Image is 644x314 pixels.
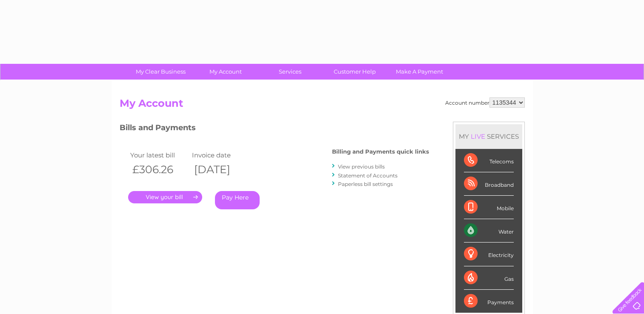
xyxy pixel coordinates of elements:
[384,64,455,80] a: Make A Payment
[190,161,252,178] th: [DATE]
[464,149,514,172] div: Telecoms
[338,181,393,187] a: Paperless bill settings
[464,219,514,243] div: Water
[464,243,514,266] div: Electricity
[255,64,325,80] a: Services
[332,148,429,155] h4: Billing and Payments quick links
[190,149,252,161] td: Invoice date
[464,290,514,313] div: Payments
[120,122,429,137] h3: Bills and Payments
[120,97,525,114] h2: My Account
[464,266,514,290] div: Gas
[338,172,398,179] a: Statement of Accounts
[215,191,260,209] a: Pay Here
[338,163,385,170] a: View previous bills
[464,172,514,196] div: Broadband
[469,132,487,140] div: LIVE
[320,64,390,80] a: Customer Help
[128,191,202,203] a: .
[128,161,190,178] th: £306.26
[128,149,190,161] td: Your latest bill
[126,64,196,80] a: My Clear Business
[190,64,260,80] a: My Account
[445,97,525,108] div: Account number
[455,124,522,148] div: MY SERVICES
[464,196,514,219] div: Mobile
